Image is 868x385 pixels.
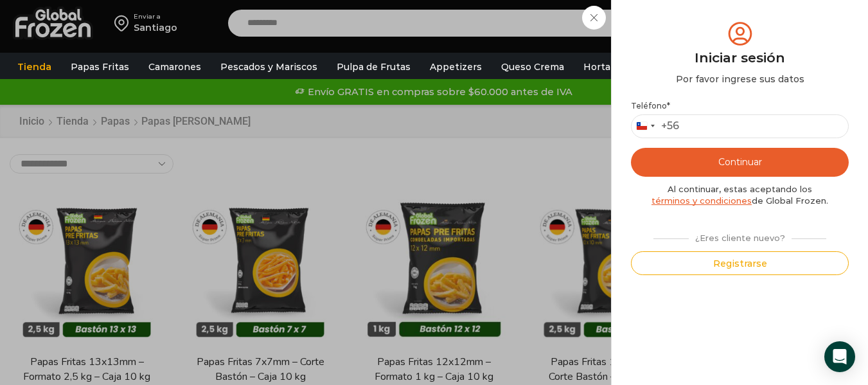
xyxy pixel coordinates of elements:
[631,148,849,177] button: Continuar
[824,341,855,372] div: Open Intercom Messenger
[577,55,637,79] a: Hortalizas
[661,120,679,133] div: +56
[330,55,417,79] a: Pulpa de Frutas
[495,55,571,79] a: Queso Crema
[11,55,58,79] a: Tienda
[725,19,755,48] img: tabler-icon-user-circle.svg
[142,55,208,79] a: Camarones
[64,55,136,79] a: Papas Fritas
[647,228,832,244] div: ¿Eres cliente nuevo?
[631,183,849,207] div: Al continuar, estas aceptando los de Global Frozen.
[651,195,752,206] a: términos y condiciones
[214,55,324,79] a: Pescados y Mariscos
[631,73,849,85] div: Por favor ingrese sus datos
[423,55,488,79] a: Appetizers
[632,115,679,138] button: Selected country
[631,251,849,275] button: Registrarse
[631,48,849,67] div: Iniciar sesión
[631,101,849,111] label: Teléfono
